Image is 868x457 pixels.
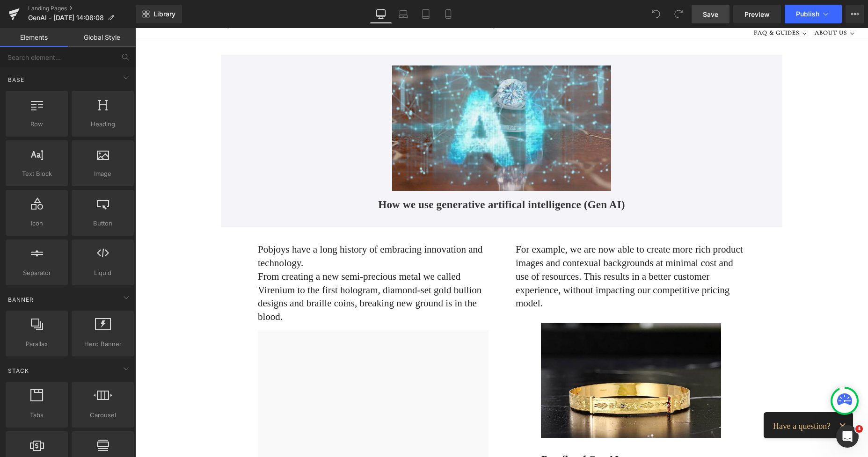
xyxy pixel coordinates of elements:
iframe: Intercom live chat [836,425,859,448]
a: FAQ & GUIDES [615,1,676,9]
span: 4 [855,425,863,433]
span: Hero Banner [74,339,131,349]
a: Desktop [370,5,392,23]
span: Icon [8,218,65,228]
span: Separator [8,268,65,278]
img: How we use AI to improve our customers journey at Pobjoy Diamonds [406,295,586,410]
span: Library [153,10,175,18]
span: Liquid [74,268,131,278]
a: Global Style [68,28,136,47]
span: Image [74,169,131,179]
a: Tablet [415,5,437,23]
span: Stack [7,366,30,375]
span: Text Block [8,169,65,179]
span: Parallax [8,339,65,349]
span: Publish [796,10,819,18]
span: FAQ & GUIDES [619,0,664,9]
p: For example, we are now able to create more rich product images and contexual backgrounds at mini... [380,215,611,282]
img: How we use AI to improve our customers journey at Pobjoy Diamonds [257,37,476,163]
span: Tabs [8,410,65,420]
button: More [846,5,864,23]
p: Pobjoys have a long history of embracing innovation and technology. [123,215,353,242]
h1: How we use generative artifical intelligence (Gen AI) [93,170,640,184]
a: Preview [733,5,781,23]
span: Preview [744,9,770,19]
span: Banner [7,295,35,304]
span: Row [8,119,65,129]
p: Benefits of Gen AI [406,425,611,438]
a: Landing Pages [28,5,136,12]
a: Laptop [392,5,415,23]
span: GenAI - [DATE] 14:08:08 [28,14,104,22]
span: Base [7,75,25,84]
a: ABOUT US [676,1,723,9]
button: Undo [647,5,665,23]
span: Button [74,218,131,228]
a: Mobile [437,5,460,23]
span: Heading [74,119,131,129]
button: Redo [669,5,688,23]
button: Publish [785,5,842,23]
p: From creating a new semi-precious metal we called Virenium to the first hologram, diamond-set gol... [123,242,353,296]
span: Carousel [74,410,131,420]
span: Save [703,9,718,19]
span: ABOUT US [679,0,712,9]
a: New Library [136,5,182,23]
